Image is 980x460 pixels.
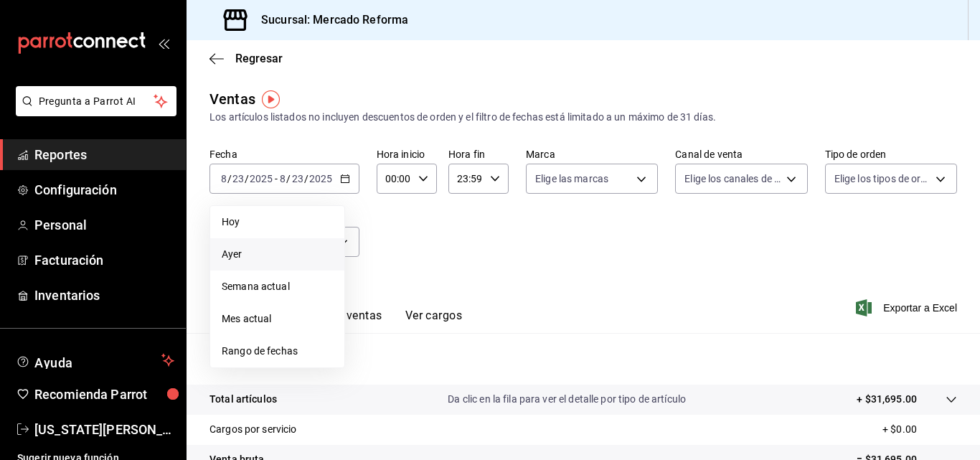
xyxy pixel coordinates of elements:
[209,110,957,125] div: Los artículos listados no incluyen descuentos de orden y el filtro de fechas está limitado a un m...
[326,309,382,333] button: Ver ventas
[834,172,930,186] span: Elige los tipos de orden
[448,392,686,407] p: Da clic en la fila para ver el detalle por tipo de artículo
[857,392,917,407] p: + $31,695.00
[377,149,437,159] label: Hora inicio
[209,149,359,159] label: Fecha
[34,145,174,164] span: Reportes
[222,279,333,294] span: Semana actual
[209,422,297,437] p: Cargos por servicio
[16,86,176,116] button: Pregunta a Parrot AI
[262,90,280,108] img: Tooltip marker
[209,350,957,367] p: Resumen
[275,173,278,184] span: -
[34,385,174,404] span: Recomienda Parrot
[279,173,286,184] input: --
[209,392,277,407] p: Total artículos
[222,344,333,359] span: Rango de fechas
[235,52,283,65] span: Regresar
[250,11,408,29] h3: Sucursal: Mercado Reforma
[535,172,608,186] span: Elige las marcas
[684,172,781,186] span: Elige los canales de venta
[249,173,273,184] input: ----
[286,173,291,184] span: /
[245,173,249,184] span: /
[209,52,283,65] button: Regresar
[859,299,957,316] button: Exportar a Excel
[308,173,333,184] input: ----
[10,104,176,119] a: Pregunta a Parrot AI
[34,250,174,270] span: Facturación
[34,215,174,235] span: Personal
[291,173,304,184] input: --
[34,286,174,305] span: Inventarios
[675,149,807,159] label: Canal de venta
[405,309,463,333] button: Ver cargos
[222,215,333,230] span: Hoy
[222,311,333,327] span: Mes actual
[34,352,156,369] span: Ayuda
[34,180,174,200] span: Configuración
[882,422,957,437] p: + $0.00
[39,94,154,109] span: Pregunta a Parrot AI
[448,149,509,159] label: Hora fin
[209,88,255,110] div: Ventas
[825,149,957,159] label: Tipo de orden
[232,309,462,333] div: navigation tabs
[304,173,308,184] span: /
[526,149,658,159] label: Marca
[34,420,174,439] span: [US_STATE][PERSON_NAME]
[220,173,227,184] input: --
[222,247,333,262] span: Ayer
[232,173,245,184] input: --
[158,37,169,49] button: open_drawer_menu
[227,173,232,184] span: /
